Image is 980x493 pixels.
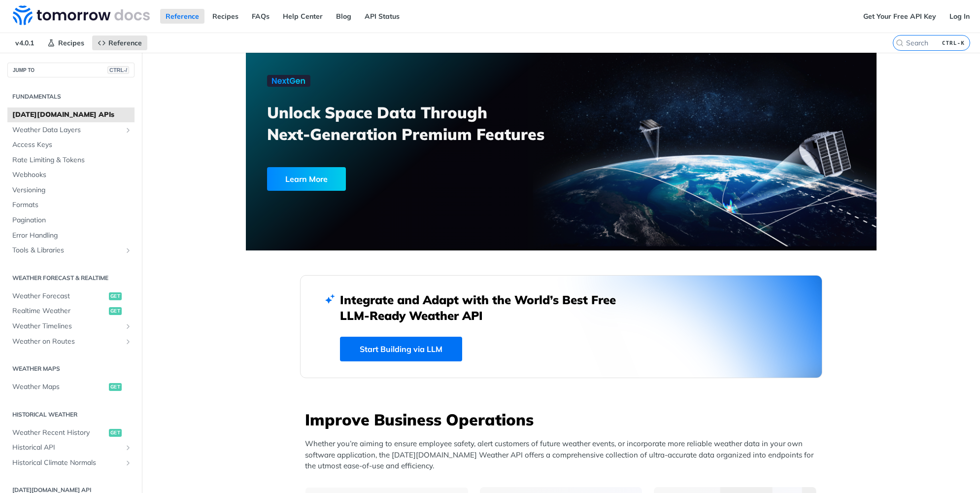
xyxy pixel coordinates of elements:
button: Show subpages for Tools & Libraries [124,246,132,254]
img: NextGen [267,75,310,87]
span: Weather on Routes [12,337,122,347]
span: Versioning [12,185,132,195]
img: Tomorrow.io Weather API Docs [13,5,150,25]
a: Weather TimelinesShow subpages for Weather Timelines [7,319,135,334]
span: get [109,292,122,300]
a: Learn More [267,167,511,191]
a: Webhooks [7,168,135,182]
h2: Weather Forecast & realtime [7,274,135,282]
h2: Integrate and Adapt with the World’s Best Free LLM-Ready Weather API [340,292,631,323]
a: Weather Forecastget [7,289,135,304]
span: Historical Climate Normals [12,458,122,468]
span: Weather Recent History [12,428,106,438]
h3: Improve Business Operations [305,409,822,430]
a: Tools & LibrariesShow subpages for Tools & Libraries [7,243,135,258]
a: Weather on RoutesShow subpages for Weather on Routes [7,334,135,349]
a: Log In [944,9,975,24]
h2: Weather Maps [7,364,135,373]
span: Reference [108,38,142,47]
span: Weather Maps [12,382,106,392]
a: Reference [92,35,147,50]
span: Rate Limiting & Tokens [12,155,132,165]
a: Access Keys [7,138,135,152]
span: Pagination [12,215,132,225]
h2: Fundamentals [7,92,135,101]
p: Whether you’re aiming to ensure employee safety, alert customers of future weather events, or inc... [305,438,822,472]
span: get [109,307,122,315]
span: Weather Forecast [12,291,106,301]
h2: Historical Weather [7,410,135,419]
div: Learn More [267,167,346,191]
a: Versioning [7,183,135,198]
span: Realtime Weather [12,306,106,316]
button: Show subpages for Weather Timelines [124,322,132,330]
a: Pagination [7,213,135,228]
a: Weather Mapsget [7,380,135,394]
button: Show subpages for Weather on Routes [124,338,132,346]
button: Show subpages for Historical Climate Normals [124,459,132,467]
svg: Search [896,39,904,47]
a: Historical APIShow subpages for Historical API [7,440,135,455]
a: [DATE][DOMAIN_NAME] APIs [7,107,135,122]
span: Recipes [58,38,84,47]
a: Error Handling [7,228,135,243]
a: Blog [331,9,357,24]
span: Tools & Libraries [12,246,122,255]
span: Historical API [12,443,122,453]
a: Historical Climate NormalsShow subpages for Historical Climate Normals [7,456,135,470]
span: Error Handling [12,231,132,241]
a: Recipes [42,35,90,50]
button: Show subpages for Historical API [124,444,132,452]
span: Formats [12,200,132,210]
span: get [109,383,122,391]
kbd: CTRL-K [940,38,967,48]
a: Weather Recent Historyget [7,425,135,440]
h3: Unlock Space Data Through Next-Generation Premium Features [267,102,572,145]
button: JUMP TOCTRL-/ [7,63,135,77]
a: Help Center [277,9,328,24]
a: Reference [160,9,204,24]
a: Weather Data LayersShow subpages for Weather Data Layers [7,123,135,138]
a: Formats [7,198,135,212]
span: Webhooks [12,170,132,180]
a: Rate Limiting & Tokens [7,153,135,168]
span: v4.0.1 [10,35,39,50]
button: Show subpages for Weather Data Layers [124,126,132,134]
a: Get Your Free API Key [858,9,942,24]
span: Weather Timelines [12,321,122,331]
a: Realtime Weatherget [7,304,135,318]
a: Start Building via LLM [340,337,462,361]
span: Weather Data Layers [12,125,122,135]
a: API Status [359,9,405,24]
span: Access Keys [12,140,132,150]
span: [DATE][DOMAIN_NAME] APIs [12,110,132,120]
span: get [109,429,122,437]
a: Recipes [207,9,244,24]
span: CTRL-/ [107,66,129,74]
a: FAQs [246,9,275,24]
